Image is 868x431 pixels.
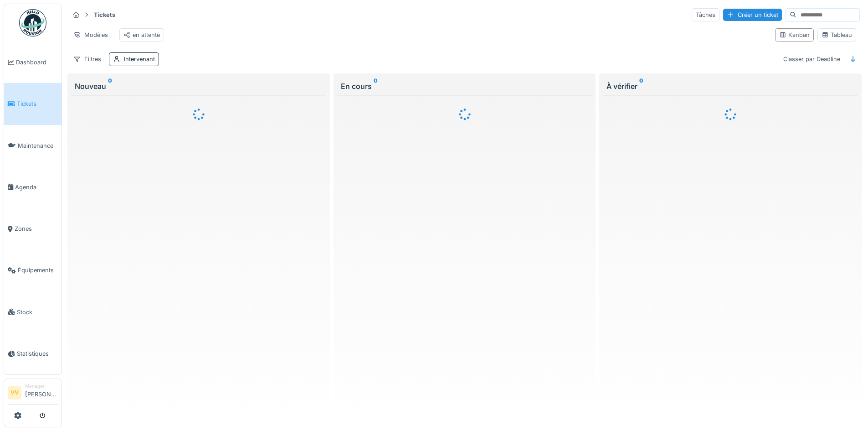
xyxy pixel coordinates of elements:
[8,386,21,400] li: VV
[69,52,105,66] div: Filtres
[639,81,643,92] sup: 0
[25,383,58,402] li: [PERSON_NAME]
[4,83,62,125] a: Tickets
[4,125,62,166] a: Maintenance
[4,166,62,208] a: Agenda
[16,58,58,67] span: Dashboard
[779,52,844,66] div: Classer par Deadline
[8,383,58,405] a: VV Manager[PERSON_NAME]
[25,383,58,389] div: Manager
[17,99,58,108] span: Tickets
[124,55,155,63] div: Intervenant
[341,81,589,92] div: En cours
[90,10,119,19] strong: Tickets
[17,308,58,317] span: Stock
[822,31,852,39] div: Tableau
[69,28,112,42] div: Modèles
[723,9,782,21] div: Créer un ticket
[4,42,62,83] a: Dashboard
[4,208,62,249] a: Zones
[606,81,854,92] div: À vérifier
[15,224,58,233] span: Zones
[75,81,323,92] div: Nouveau
[18,141,58,150] span: Maintenance
[692,8,719,21] div: Tâches
[374,81,378,92] sup: 0
[108,81,112,92] sup: 0
[17,349,58,358] span: Statistiques
[4,291,62,333] a: Stock
[779,31,810,39] div: Kanban
[15,183,58,192] span: Agenda
[123,31,160,39] div: en attente
[4,249,62,291] a: Équipements
[19,9,46,36] img: Badge_color-CXgf-gQk.svg
[4,333,62,374] a: Statistiques
[18,266,58,275] span: Équipements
